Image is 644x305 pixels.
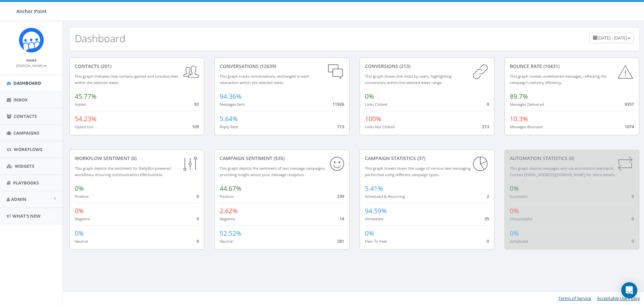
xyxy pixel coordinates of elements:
[220,216,235,221] small: Negative
[510,184,519,193] span: 0%
[365,74,451,85] small: This graph shows link clicks by users, highlighting conversions within the selected dates range.
[597,295,640,301] a: Acceptable Use Policy
[14,146,42,152] span: Workflows
[510,124,543,129] small: Messages Bounced
[16,63,47,68] small: [PERSON_NAME]
[16,62,47,68] a: [PERSON_NAME]
[220,92,241,101] span: 94.36%
[510,229,519,238] span: 0%
[99,63,111,69] span: (201)
[220,102,245,107] small: Messages Sent
[568,155,574,161] span: (0)
[14,113,37,119] span: Contacts
[75,33,125,44] h2: Dashboard
[482,124,489,130] span: 213
[365,92,374,101] span: 0%
[416,155,425,161] span: (37)
[597,35,627,41] span: [DATE] - [DATE]
[365,115,381,123] span: 100%
[365,124,395,129] small: Links Not Clicked
[197,238,199,244] span: 0
[487,238,489,244] span: 0
[365,63,489,70] div: conversions
[365,155,489,162] div: Campaign Statistics
[13,130,39,136] span: Campaigns
[15,163,34,169] span: Widgets
[194,101,199,107] span: 92
[220,184,241,193] span: 44.67%
[487,193,489,199] span: 2
[130,155,137,161] span: (0)
[510,155,634,162] div: Automation Statistics
[621,282,637,298] div: Open Intercom Messenger
[220,63,344,70] div: conversations
[220,74,309,85] small: This graph tracks conversations, exchanged in each interaction within the selected dates.
[75,229,84,238] span: 0%
[365,207,387,215] span: 94.59%
[510,239,528,244] small: Scheduled
[192,124,199,130] span: 109
[75,184,84,193] span: 0%
[75,194,89,199] small: Positive
[337,238,344,244] span: 281
[12,213,41,219] span: What's New
[332,101,344,107] span: 11926
[365,102,387,107] small: Links Clicked
[197,193,199,199] span: 0
[632,216,634,222] span: 0
[13,80,41,86] span: Dashboard
[365,184,383,193] span: 5.41%
[13,180,39,186] span: Playbooks
[365,194,405,199] small: Scheduled & Recurring
[75,166,171,177] small: This graph depicts the sentiment for RallyBot-powered workflows, ensuring communication effective...
[197,216,199,222] span: 0
[220,124,238,129] small: Reply Rate
[220,229,241,238] span: 52.52%
[16,8,47,14] span: Anchor Point
[75,92,97,101] span: 45.77%
[337,124,344,130] span: 713
[510,74,606,85] small: This graph reveals undelivered messages, reflecting the campaign's delivery efficiency.
[339,216,344,222] span: 14
[220,207,238,215] span: 2.62%
[398,63,410,69] span: (213)
[365,166,471,177] small: This graph breaks down the usage of various text messaging performed using different campaign types.
[272,155,284,161] span: (535)
[510,207,519,215] span: 0%
[632,193,634,199] span: 0
[365,239,387,244] small: Peer To Peer
[510,166,615,177] small: This graph depicts messages sent via automation standards. Contact [EMAIL_ADDRESS][DOMAIN_NAME] f...
[11,196,26,202] span: Admin
[510,115,528,123] span: 10.3%
[510,194,528,199] small: Successful
[220,166,325,177] small: This graph depicts the sentiment of text message campaigns, providing insight about your message ...
[75,207,84,215] span: 0%
[75,63,199,70] div: contacts
[625,101,634,107] span: 9357
[365,216,383,221] small: Immediate
[542,63,559,69] span: (10431)
[510,102,544,107] small: Messages Delivered
[13,97,28,103] span: Inbox
[75,102,86,107] small: Added
[75,124,94,129] small: Opted Out
[632,238,634,244] span: 0
[75,216,90,221] small: Negative
[487,101,489,107] span: 0
[220,115,238,123] span: 5.64%
[220,239,233,244] small: Neutral
[337,193,344,199] span: 239
[26,58,37,63] small: Name
[510,92,528,101] span: 89.7%
[75,155,199,162] div: Workflow Sentiment
[75,115,97,123] span: 54.23%
[75,239,88,244] small: Neutral
[19,27,44,53] img: Rally_platform_Icon_1.png
[625,124,634,130] span: 1074
[75,74,178,85] small: This graph indicates new contacts gained and unsubscribes within the selected dates.
[259,63,276,69] span: (12639)
[484,216,489,222] span: 35
[365,229,374,238] span: 0%
[220,194,233,199] small: Positive
[510,63,634,70] div: Bounce Rate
